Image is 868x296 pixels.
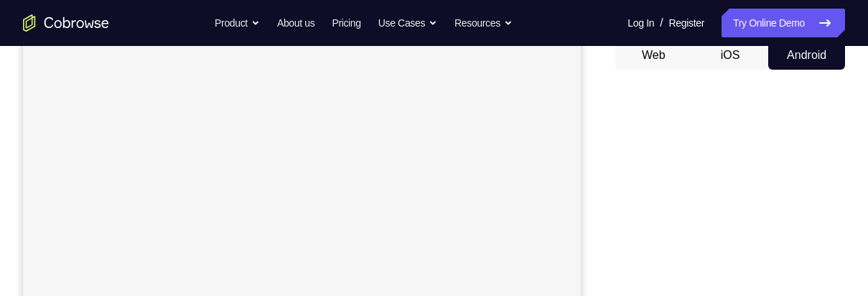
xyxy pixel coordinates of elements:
[660,14,663,32] span: /
[768,41,845,70] button: Android
[215,9,260,37] button: Product
[722,9,845,37] a: Try Online Demo
[332,9,360,37] a: Pricing
[23,14,109,32] a: Go to the home page
[277,9,314,37] a: About us
[454,9,513,37] button: Resources
[692,41,769,70] button: iOS
[615,41,692,70] button: Web
[378,9,437,37] button: Use Cases
[627,9,654,37] a: Log In
[669,9,704,37] a: Register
